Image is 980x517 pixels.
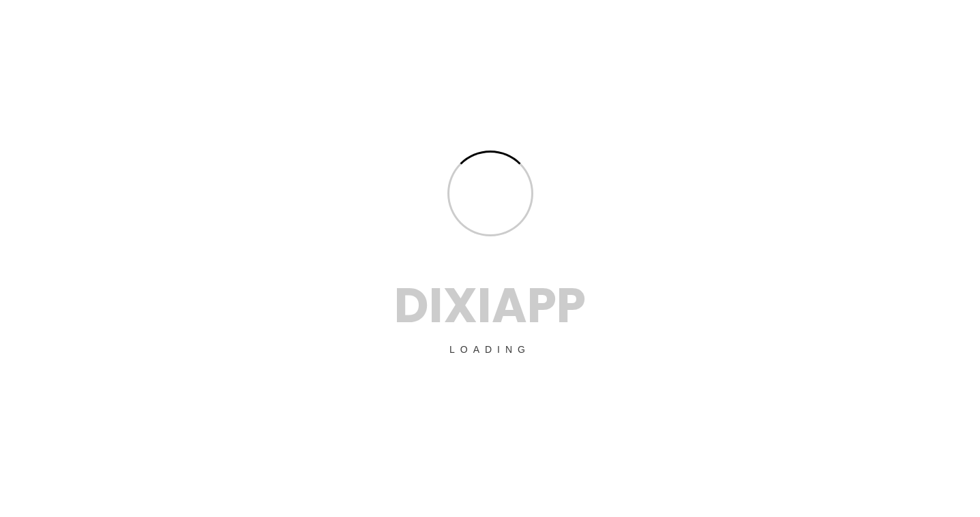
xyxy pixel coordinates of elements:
[477,272,492,339] span: I
[394,342,586,357] p: Loading
[492,272,527,339] span: A
[443,272,477,339] span: X
[429,272,443,339] span: I
[527,272,556,339] span: P
[394,272,429,339] span: D
[556,272,586,339] span: P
